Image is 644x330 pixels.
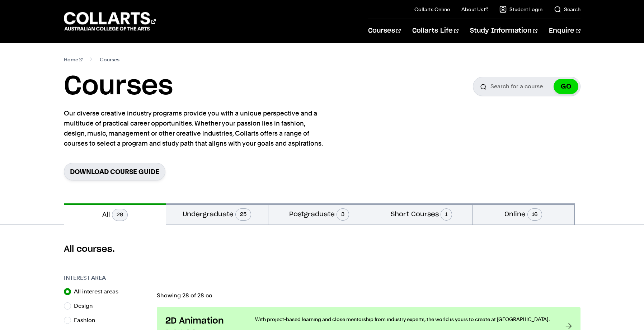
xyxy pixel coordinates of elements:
[554,6,580,13] a: Search
[470,19,537,43] a: Study Information
[499,6,542,13] a: Student Login
[461,6,488,13] a: About Us
[64,108,326,148] p: Our diverse creative industry programs provide you with a unique perspective and a multitude of p...
[74,315,101,325] label: Fashion
[100,55,119,65] span: Courses
[549,19,580,43] a: Enquire
[165,316,241,326] h3: 2D Animation
[74,301,99,311] label: Design
[64,11,156,32] div: Go to homepage
[64,244,580,255] h2: All courses.
[554,79,578,94] button: GO
[64,163,165,180] a: Download Course Guide
[235,208,251,221] span: 25
[64,203,166,225] button: All28
[414,6,450,13] a: Collarts Online
[64,55,83,65] a: Home
[368,19,401,43] a: Courses
[527,208,542,221] span: 16
[473,203,574,225] button: Online16
[441,208,452,221] span: 1
[157,293,580,298] p: Showing 28 of 28 co
[473,77,580,96] input: Search for a course
[255,316,551,323] p: With project-based learning and close mentorship from industry experts, the world is yours to cre...
[166,203,268,225] button: Undergraduate25
[64,274,150,282] h3: Interest Area
[268,203,370,225] button: Postgraduate3
[112,209,128,221] span: 28
[412,19,459,43] a: Collarts Life
[64,70,173,103] h1: Courses
[337,208,349,221] span: 3
[370,203,472,225] button: Short Courses1
[74,287,124,297] label: All interest areas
